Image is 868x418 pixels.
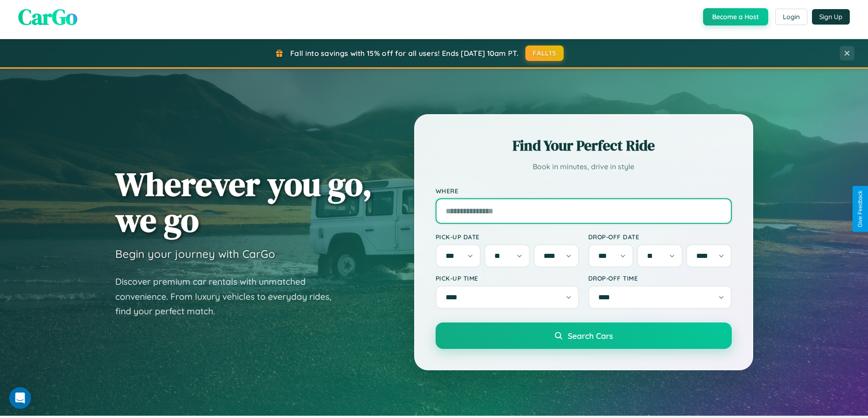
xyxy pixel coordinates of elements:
span: Fall into savings with 15% off for all users! Ends [DATE] 10am PT. [290,49,519,58]
span: Search Cars [568,331,613,341]
button: Search Cars [436,322,732,349]
button: Sign Up [812,9,850,25]
label: Drop-off Time [588,274,732,282]
button: FALL15 [525,45,564,61]
span: CarGo [18,2,77,32]
h3: Begin your journey with CarGo [115,247,275,261]
button: Become a Host [703,8,768,25]
label: Pick-up Time [436,274,579,282]
label: Pick-up Date [436,233,579,241]
label: Drop-off Date [588,233,732,241]
div: Give Feedback [857,191,863,227]
iframe: Intercom live chat [9,387,31,409]
h1: Wherever you go, we go [115,166,372,238]
h2: Find Your Perfect Ride [436,136,732,156]
label: Where [436,187,732,195]
p: Discover premium car rentals with unmatched convenience. From luxury vehicles to everyday rides, ... [115,274,343,319]
p: Book in minutes, drive in style [436,160,732,173]
button: Login [775,9,807,25]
